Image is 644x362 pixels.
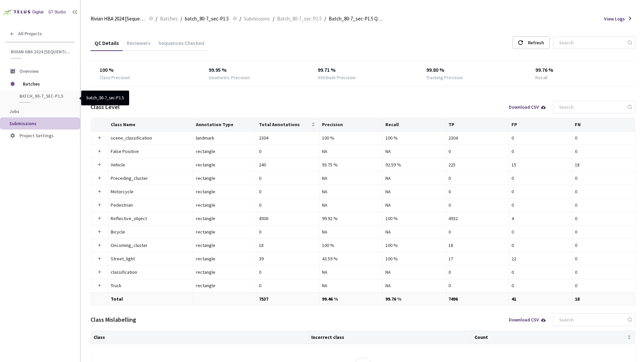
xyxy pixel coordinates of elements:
[575,242,632,249] div: 0
[555,101,627,113] input: Search
[11,49,71,55] span: Rivian HBA 2024 [Sequential]
[259,215,316,222] div: 4936
[385,161,443,168] div: 92.59 %
[209,66,300,74] div: 99.95 %
[509,118,572,132] th: FP
[256,118,319,132] th: Total Annotations
[196,174,253,182] div: rectangle
[383,118,446,132] th: Recall
[448,215,506,222] div: 4932
[322,215,379,222] div: 99.92 %
[512,282,569,289] div: 0
[111,282,184,289] div: Truck
[209,74,250,81] div: Geometric Precision
[18,31,42,37] span: All Projects
[322,228,379,236] div: NA
[575,174,632,182] div: 0
[555,314,627,326] input: Search
[385,228,443,236] div: NA
[111,188,184,195] div: Motorcycle
[97,269,102,275] button: Expand row
[426,74,463,81] div: Tracking Precision
[575,228,632,236] div: 0
[512,148,569,155] div: 0
[448,242,506,249] div: 18
[575,255,632,262] div: 0
[259,268,316,276] div: 0
[509,105,546,109] div: Download CSV
[111,228,184,236] div: Bicycle
[9,108,19,114] span: Jobs
[512,134,569,142] div: 0
[97,189,102,194] button: Expand row
[385,242,443,249] div: 100 %
[159,15,179,22] a: Batches
[448,201,506,209] div: 0
[385,134,443,142] div: 100 %
[512,255,569,262] div: 22
[48,9,66,15] div: GT Studio
[322,268,379,276] div: NA
[322,255,379,262] div: 43.59 %
[535,74,547,81] div: Recall
[123,40,154,51] div: Reviewers
[385,282,443,289] div: NA
[100,74,130,81] div: Class Precision
[575,215,632,222] div: 0
[19,133,54,139] span: Project Settings
[509,317,546,322] div: Download CSV
[318,74,356,81] div: Attribute Precision
[19,68,39,74] span: Overview
[512,174,569,182] div: 0
[512,215,569,222] div: 4
[97,243,102,248] button: Expand row
[97,202,102,208] button: Expand row
[111,148,184,155] div: False Positive
[448,282,506,289] div: 0
[448,148,506,155] div: 0
[385,255,443,262] div: 100 %
[156,15,157,23] li: /
[108,293,193,306] td: Total
[259,228,316,236] div: 0
[322,242,379,249] div: 100 %
[512,201,569,209] div: 0
[196,215,253,222] div: rectangle
[329,15,383,23] span: Batch_80-7_sec-P1.5 QC - [DATE]
[555,37,627,49] input: Search
[385,268,443,276] div: NA
[575,188,632,195] div: 0
[448,161,506,168] div: 225
[448,255,506,262] div: 17
[196,134,253,142] div: landmark
[475,334,488,340] a: Count
[97,229,102,235] button: Expand row
[23,77,69,91] span: Batches
[94,334,105,340] a: Class
[512,161,569,168] div: 15
[509,293,572,306] td: 41
[572,118,635,132] th: FN
[196,282,253,289] div: rectangle
[111,161,184,168] div: Vehicle
[91,40,123,51] div: QC Details
[111,201,184,209] div: Pedestrian
[196,255,253,262] div: rectangle
[111,242,184,249] div: Oncoming_cluster
[100,66,191,74] div: 100 %
[160,15,178,23] span: Batches
[97,216,102,221] button: Expand row
[91,315,136,324] div: Class Mislabelling
[319,118,382,132] th: Precision
[244,15,270,23] span: Submissions
[259,242,316,249] div: 18
[97,283,102,288] button: Expand row
[448,174,506,182] div: 0
[97,135,102,141] button: Expand row
[448,228,506,236] div: 0
[575,268,632,276] div: 0
[572,293,635,306] td: 18
[108,118,193,132] th: Class Name
[446,293,509,306] td: 7496
[180,15,182,23] li: /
